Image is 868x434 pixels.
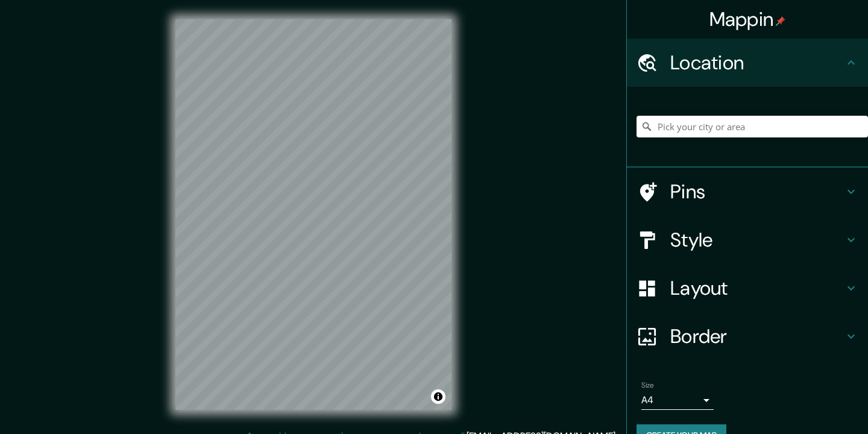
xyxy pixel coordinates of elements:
[627,39,868,87] div: Location
[670,276,844,300] h4: Layout
[670,51,844,75] h4: Location
[670,324,844,348] h4: Border
[627,216,868,264] div: Style
[641,380,654,391] label: Size
[627,168,868,216] div: Pins
[641,391,714,410] div: A4
[709,7,786,31] h4: Mappin
[670,228,844,252] h4: Style
[637,116,868,137] input: Pick your city or area
[431,389,445,404] button: Toggle attribution
[627,264,868,312] div: Layout
[776,16,785,26] img: pin-icon.png
[627,312,868,360] div: Border
[175,19,451,410] canvas: Map
[670,180,844,204] h4: Pins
